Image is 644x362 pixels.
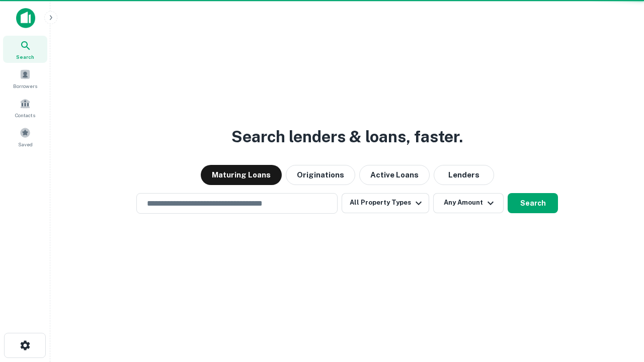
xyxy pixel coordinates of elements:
h3: Search lenders & loans, faster. [231,125,463,149]
span: Borrowers [13,82,37,90]
button: Active Loans [359,165,430,185]
span: Contacts [15,111,35,119]
span: Saved [18,140,33,148]
span: Search [16,53,34,61]
a: Borrowers [3,65,47,92]
a: Saved [3,123,47,150]
button: Maturing Loans [201,165,282,185]
img: capitalize-icon.png [16,8,35,28]
a: Search [3,36,47,63]
a: Contacts [3,94,47,121]
button: Search [508,193,558,213]
button: Any Amount [433,193,504,213]
button: Lenders [434,165,494,185]
button: All Property Types [342,193,429,213]
iframe: Chat Widget [594,282,644,330]
button: Originations [286,165,355,185]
